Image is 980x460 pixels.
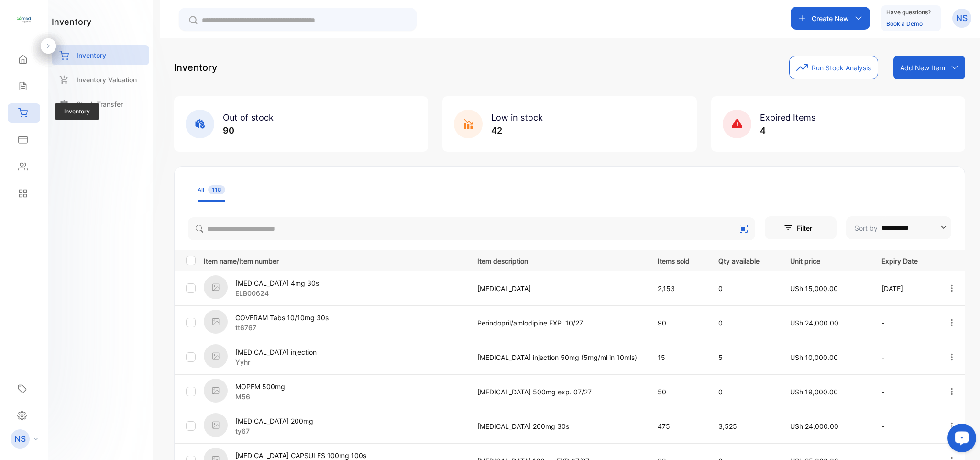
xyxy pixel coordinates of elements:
[790,353,838,361] span: USh 10,000.00
[881,318,928,328] p: -
[204,413,228,437] img: item
[658,254,699,266] p: Items sold
[790,254,862,266] p: Unit price
[235,347,317,357] p: [MEDICAL_DATA] injection
[208,185,225,194] span: 118
[55,103,99,120] span: Inventory
[790,319,838,327] span: USh 24,000.00
[881,352,928,362] p: -
[790,388,838,396] span: USh 19,000.00
[760,124,815,137] p: 4
[174,60,217,75] p: Inventory
[791,7,870,30] button: Create New
[658,421,699,431] p: 475
[658,318,699,328] p: 90
[17,12,31,27] img: logo
[940,420,980,460] iframe: LiveChat chat widget
[881,254,928,266] p: Expiry Date
[235,288,319,298] p: ELB00624
[52,70,149,90] a: Inventory Valuation
[718,254,771,266] p: Qty available
[658,283,699,293] p: 2,153
[658,352,699,362] p: 15
[477,387,638,397] p: [MEDICAL_DATA] 500mg exp. 07/27
[491,112,543,123] span: Low in stock
[789,56,878,79] button: Run Stock Analysis
[52,15,91,28] h1: inventory
[235,357,317,367] p: Yyhr
[718,318,771,328] p: 0
[198,186,225,194] div: All
[235,323,329,333] p: tt6767
[477,254,638,266] p: Item description
[760,112,815,123] span: Expired Items
[790,284,838,292] span: USh 15,000.00
[900,63,945,73] p: Add New Item
[886,20,923,27] a: Book a Demo
[235,278,319,288] p: [MEDICAL_DATA] 4mg 30s
[204,379,228,403] img: item
[658,387,699,397] p: 50
[477,352,638,362] p: [MEDICAL_DATA] injection 50mg (5mg/ml in 10mls)
[52,45,149,65] a: Inventory
[477,283,638,293] p: [MEDICAL_DATA]
[204,254,465,266] p: Item name/Item number
[223,124,274,137] p: 90
[790,422,838,430] span: USh 24,000.00
[881,283,928,293] p: [DATE]
[956,12,968,24] p: NS
[886,8,931,17] p: Have questions?
[77,75,137,85] p: Inventory Valuation
[881,387,928,397] p: -
[204,344,228,368] img: item
[235,313,329,323] p: COVERAM Tabs 10/10mg 30s
[491,124,543,137] p: 42
[855,223,878,233] p: Sort by
[235,426,313,436] p: ty67
[235,381,285,392] p: MOPEM 500mg
[846,216,951,239] button: Sort by
[718,283,771,293] p: 0
[14,433,26,445] p: NS
[812,13,849,23] p: Create New
[881,421,928,431] p: -
[477,318,638,328] p: Perindopril/amlodipine EXP. 10/27
[477,421,638,431] p: [MEDICAL_DATA] 200mg 30s
[718,387,771,397] p: 0
[952,7,971,30] button: NS
[235,416,313,426] p: [MEDICAL_DATA] 200mg
[77,50,106,60] p: Inventory
[235,392,285,402] p: M56
[718,421,771,431] p: 3,525
[52,94,149,114] a: Stock Transfer
[204,310,228,334] img: item
[718,352,771,362] p: 5
[204,275,228,299] img: item
[223,112,274,123] span: Out of stock
[77,99,123,109] p: Stock Transfer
